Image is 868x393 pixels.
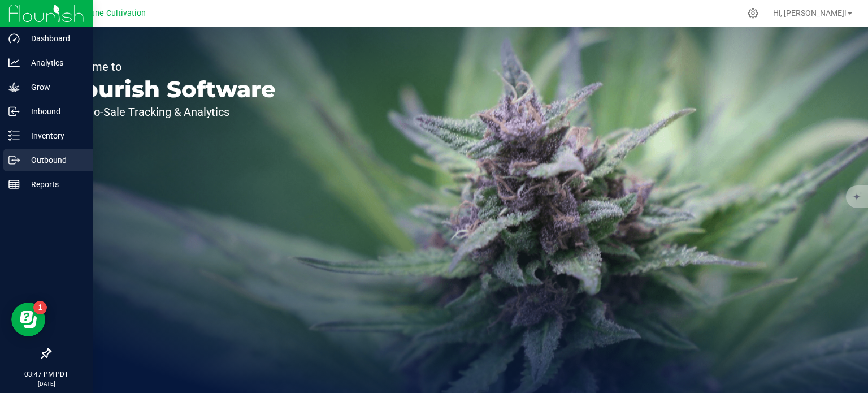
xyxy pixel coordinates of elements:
[746,8,760,19] div: Manage settings
[8,33,20,44] inline-svg: Dashboard
[11,303,45,336] iframe: Resource center
[20,105,88,118] p: Inbound
[33,301,47,314] iframe: Resource center unread badge
[20,80,88,94] p: Grow
[61,106,276,118] p: Seed-to-Sale Tracking & Analytics
[61,61,276,72] p: Welcome to
[8,57,20,68] inline-svg: Analytics
[8,154,20,166] inline-svg: Outbound
[85,8,146,18] span: Dune Cultivation
[5,369,88,379] p: 03:47 PM PDT
[20,56,88,70] p: Analytics
[20,129,88,142] p: Inventory
[8,179,20,190] inline-svg: Reports
[8,130,20,141] inline-svg: Inventory
[20,178,88,191] p: Reports
[8,106,20,117] inline-svg: Inbound
[20,32,88,45] p: Dashboard
[61,78,276,101] p: Flourish Software
[5,379,88,388] p: [DATE]
[773,8,847,18] span: Hi, [PERSON_NAME]!
[20,153,88,167] p: Outbound
[8,81,20,93] inline-svg: Grow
